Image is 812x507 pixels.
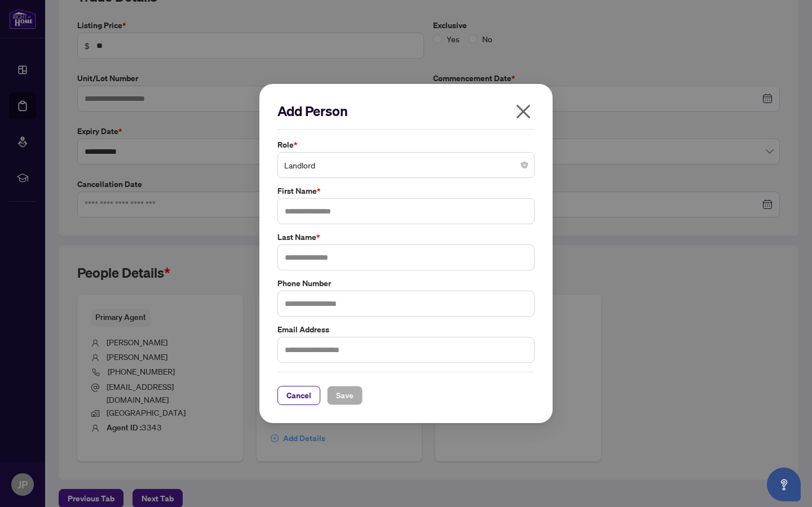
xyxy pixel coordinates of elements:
button: Save [327,386,363,405]
span: Landlord [284,154,528,176]
button: Open asap [767,468,801,501]
h2: Add Person [277,102,535,120]
span: close [514,103,532,121]
label: Email Address [277,323,535,336]
label: Role [277,139,535,151]
span: close-circle [521,162,528,168]
label: Last Name [277,231,535,243]
label: First Name [277,185,535,197]
label: Phone Number [277,277,535,290]
button: Cancel [277,386,320,405]
span: Cancel [286,386,311,404]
